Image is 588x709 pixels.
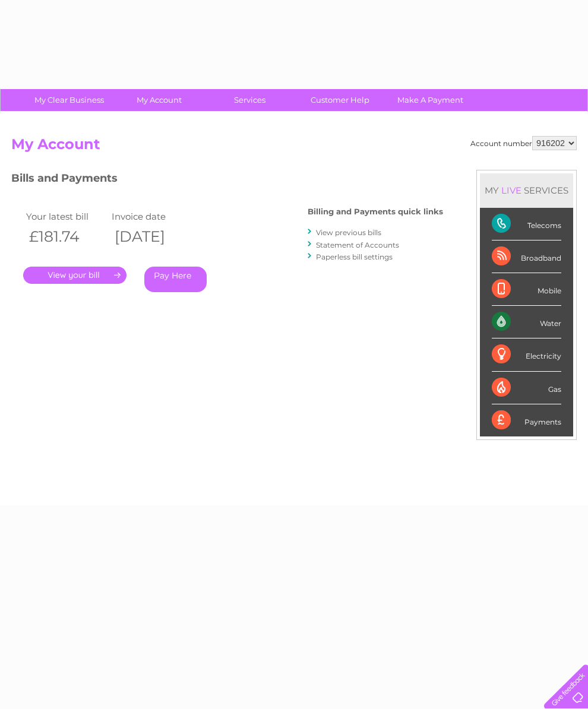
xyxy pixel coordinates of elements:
a: My Account [110,89,208,111]
a: Services [201,89,299,111]
div: Broadband [492,240,561,273]
a: Pay Here [144,267,207,292]
div: Telecoms [492,208,561,240]
div: Payments [492,404,561,436]
a: My Clear Business [20,89,118,111]
h3: Bills and Payments [11,170,443,191]
td: Invoice date [109,208,194,224]
a: Customer Help [291,89,389,111]
a: Paperless bill settings [316,252,393,261]
div: Mobile [492,273,561,306]
h4: Billing and Payments quick links [308,207,443,216]
div: Gas [492,372,561,404]
div: Electricity [492,338,561,371]
div: Account number [470,136,577,150]
th: [DATE] [109,224,194,249]
div: MY SERVICES [480,173,573,207]
a: View previous bills [316,228,381,237]
h2: My Account [11,136,577,159]
a: Statement of Accounts [316,240,399,249]
a: . [23,267,127,284]
div: Water [492,306,561,338]
th: £181.74 [23,224,109,249]
div: LIVE [499,185,524,196]
a: Make A Payment [381,89,479,111]
td: Your latest bill [23,208,109,224]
